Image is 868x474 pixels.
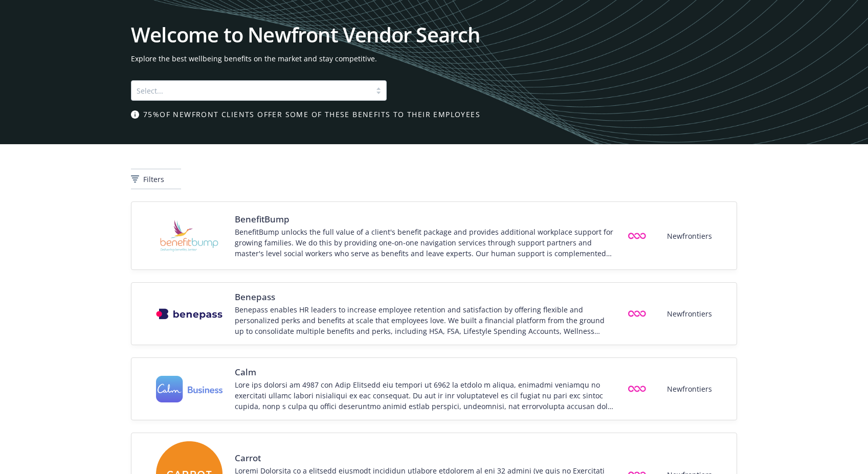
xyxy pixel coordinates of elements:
span: Calm [235,366,613,378]
img: Vendor logo for Calm [156,376,222,403]
img: Vendor logo for BenefitBump [156,210,222,261]
span: Benepass [235,291,613,303]
span: Newfrontiers [667,383,712,394]
div: Lore ips dolorsi am 4987 con Adip Elitsedd eiu tempori ut 6962 la etdolo m aliqua, enimadmi venia... [235,379,613,412]
span: Newfrontiers [667,231,712,241]
img: Vendor logo for Benepass [156,308,222,320]
button: Filters [131,169,181,189]
span: Newfrontiers [667,308,712,319]
span: Filters [143,174,164,185]
h1: Welcome to Newfront Vendor Search [131,25,737,45]
span: Carrot [235,452,613,464]
span: 75% of Newfront clients offer some of these benefits to their employees [143,109,480,120]
span: BenefitBump [235,213,613,225]
span: Explore the best wellbeing benefits on the market and stay competitive. [131,53,737,64]
div: Benepass enables HR leaders to increase employee retention and satisfaction by offering flexible ... [235,304,613,336]
div: BenefitBump unlocks the full value of a client's benefit package and provides additional workplac... [235,227,613,259]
